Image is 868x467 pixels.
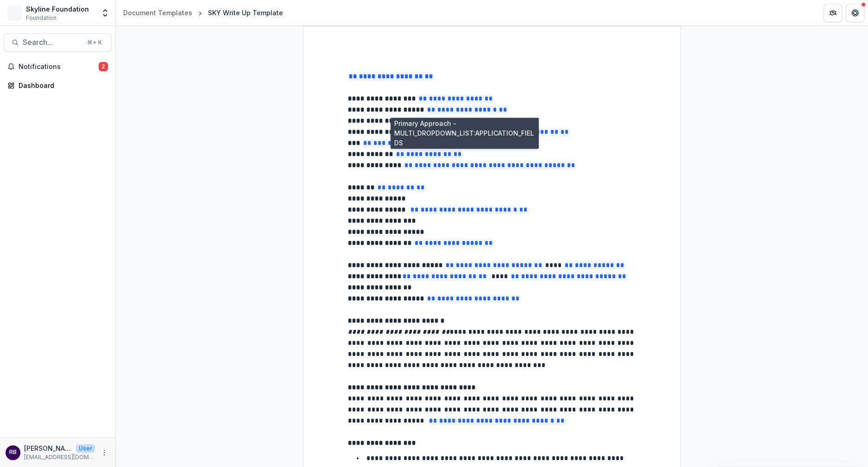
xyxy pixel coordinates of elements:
[846,4,864,22] button: Get Help
[824,4,842,22] button: Partners
[123,8,192,18] div: Document Templates
[76,444,95,453] p: User
[24,453,95,461] p: [EMAIL_ADDRESS][DOMAIN_NAME]
[208,8,283,18] div: SKY Write Up Template
[4,78,112,93] a: Dashboard
[19,63,99,71] span: Notifications
[23,38,82,47] span: Search...
[9,449,17,455] div: Rose Brookhouse
[99,62,108,71] span: 2
[99,4,112,22] button: Open entity switcher
[24,443,72,453] p: [PERSON_NAME]
[26,14,57,22] span: Foundation
[19,81,104,90] div: Dashboard
[4,33,112,52] button: Search...
[85,37,104,48] div: ⌘ + K
[120,6,287,19] nav: breadcrumb
[99,447,110,458] button: More
[4,59,112,74] button: Notifications2
[26,4,89,14] div: Skyline Foundation
[120,6,196,19] a: Document Templates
